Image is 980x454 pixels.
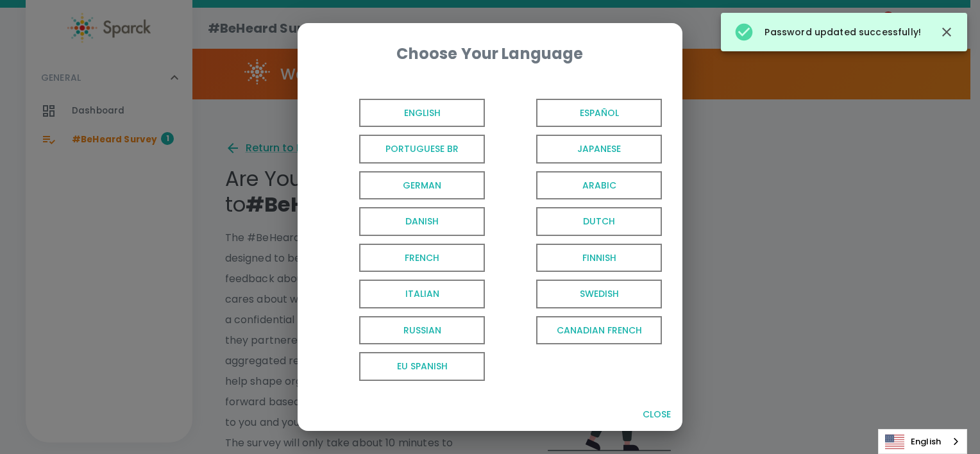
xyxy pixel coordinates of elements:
[359,171,485,200] span: German
[359,244,485,273] span: French
[313,240,490,276] button: French
[536,171,662,200] span: Arabic
[313,203,490,240] button: Danish
[536,244,662,273] span: Finnish
[878,429,967,454] aside: Language selected: English
[490,203,667,240] button: Dutch
[490,240,667,276] button: Finnish
[536,207,662,236] span: Dutch
[359,280,485,308] span: Italian
[536,135,662,164] span: Japanese
[879,430,967,453] a: English
[313,348,490,385] button: EU Spanish
[313,312,490,349] button: Russian
[490,276,667,312] button: Swedish
[536,280,662,308] span: Swedish
[359,316,485,345] span: Russian
[313,167,490,204] button: German
[313,131,490,167] button: Portuguese BR
[536,316,662,345] span: Canadian French
[878,429,967,454] div: Language
[359,352,485,381] span: EU Spanish
[318,44,662,64] div: Choose Your Language
[359,207,485,236] span: Danish
[490,167,667,204] button: Arabic
[313,276,490,312] button: Italian
[359,99,485,128] span: English
[359,135,485,164] span: Portuguese BR
[536,99,662,128] span: Español
[490,131,667,167] button: Japanese
[490,95,667,131] button: Español
[636,403,677,426] button: Close
[313,95,490,131] button: English
[490,312,667,349] button: Canadian French
[734,17,921,47] div: Password updated successfully!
